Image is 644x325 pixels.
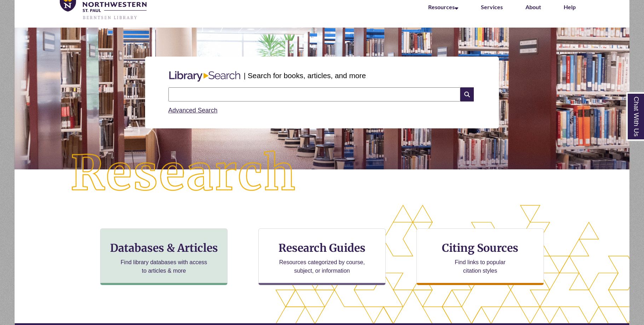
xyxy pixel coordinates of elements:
[564,4,576,10] a: Help
[525,4,541,10] a: About
[437,241,523,255] h3: Citing Sources
[244,70,366,81] p: | Search for books, articles, and more
[168,107,218,114] a: Advanced Search
[481,4,503,10] a: Services
[445,258,514,275] p: Find links to popular citation styles
[258,228,386,285] a: Research Guides Resources categorized by course, subject, or information
[276,258,368,275] p: Resources categorized by course, subject, or information
[428,4,458,10] a: Resources
[166,68,244,85] img: Libary Search
[45,126,322,222] img: Research
[264,241,380,255] h3: Research Guides
[106,241,222,255] h3: Databases & Articles
[416,228,544,285] a: Citing Sources Find links to popular citation styles
[460,87,474,101] i: Search
[100,228,228,285] a: Databases & Articles Find library databases with access to articles & more
[118,258,210,275] p: Find library databases with access to articles & more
